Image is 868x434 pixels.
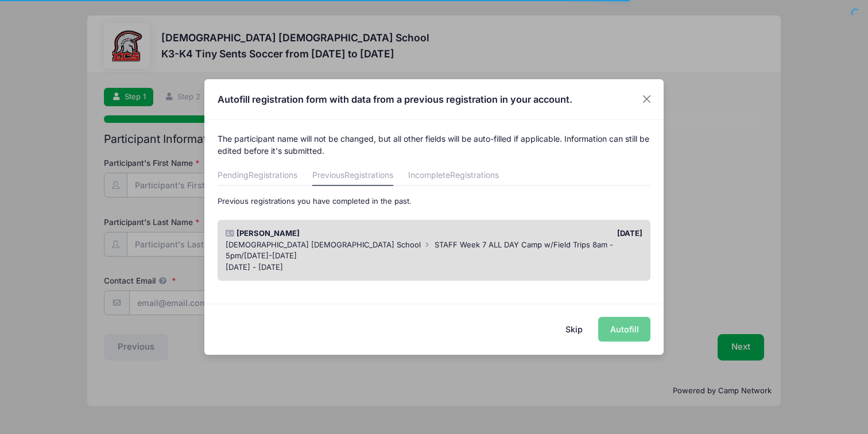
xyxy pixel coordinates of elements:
[450,170,499,180] span: Registrations
[554,317,595,342] button: Skip
[226,262,643,273] div: [DATE] - [DATE]
[249,170,297,180] span: Registrations
[220,228,434,239] div: [PERSON_NAME]
[218,196,651,207] p: Previous registrations you have completed in the past.
[218,133,651,157] p: The participant name will not be changed, but all other fields will be auto-filled if applicable....
[637,89,657,110] button: Close
[344,170,393,180] span: Registrations
[408,165,499,186] a: Incomplete
[434,228,648,239] div: [DATE]
[226,240,421,249] span: [DEMOGRAPHIC_DATA] [DEMOGRAPHIC_DATA] School
[218,92,572,106] h4: Autofill registration form with data from a previous registration in your account.
[312,165,393,186] a: Previous
[218,165,297,186] a: Pending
